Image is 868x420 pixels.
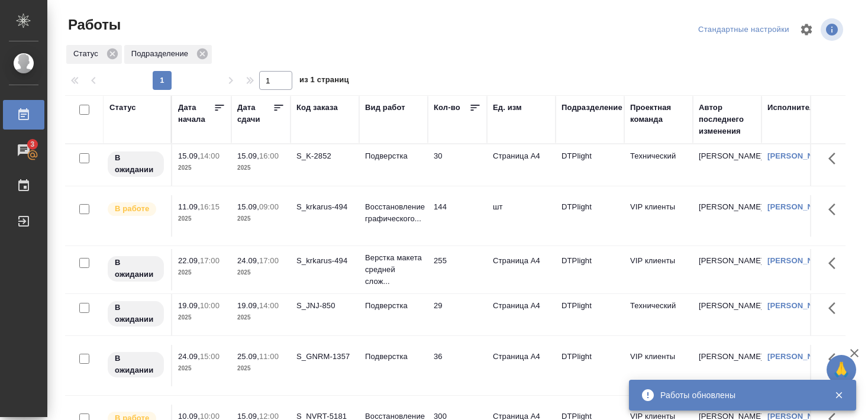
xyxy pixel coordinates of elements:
p: 2025 [178,363,225,374]
td: 255 [428,249,487,290]
div: Исполнитель назначен, приступать к работе пока рано [107,351,165,379]
td: [PERSON_NAME] [693,345,761,386]
span: из 1 страниц [299,73,349,90]
button: Здесь прячутся важные кнопки [821,144,850,173]
td: 144 [428,195,487,237]
td: DTPlight [556,294,624,335]
p: 15.09, [178,151,200,160]
p: 2025 [178,213,225,225]
td: [PERSON_NAME] [693,144,761,186]
div: Проектная команда [630,102,687,125]
td: [PERSON_NAME] [693,294,761,335]
div: S_GNRM-1357 [296,351,353,363]
div: Исполнитель назначен, приступать к работе пока рано [107,300,165,328]
div: Кол-во [434,102,460,114]
td: DTPlight [556,249,624,290]
div: Дата начала [178,102,214,125]
td: Страница А4 [487,249,556,290]
span: 3 [23,138,41,150]
a: 3 [3,135,44,165]
p: 2025 [178,162,225,174]
button: Здесь прячутся важные кнопки [821,345,850,373]
div: Автор последнего изменения [699,102,756,137]
div: Исполнитель назначен, приступать к работе пока рано [107,255,165,283]
td: [PERSON_NAME] [693,249,761,290]
p: 15.09, [237,151,259,160]
div: Код заказа [296,102,338,114]
p: Статус [73,48,102,60]
p: 17:00 [200,256,220,265]
div: Исполнитель назначен, приступать к работе пока рано [107,150,165,178]
p: 10:00 [200,301,220,310]
span: Настроить таблицу [792,15,821,44]
div: Подразделение [124,45,212,64]
p: 14:00 [200,151,220,160]
div: Подразделение [562,102,622,114]
p: В ожидании [115,152,157,176]
td: Технический [624,144,693,186]
a: [PERSON_NAME] [767,301,833,310]
p: 2025 [178,312,225,324]
p: В ожидании [115,302,157,325]
button: Здесь прячутся важные кнопки [821,294,850,322]
td: 29 [428,294,487,335]
p: 09:00 [259,202,279,211]
td: VIP клиенты [624,249,693,290]
div: Исполнитель выполняет работу [107,201,165,217]
span: Работы [65,15,121,34]
a: [PERSON_NAME] [767,352,833,361]
p: В работе [115,203,149,215]
div: S_JNJ-850 [296,300,353,312]
div: Исполнитель [767,102,819,114]
td: [PERSON_NAME] [693,195,761,237]
td: Страница А4 [487,294,556,335]
div: S_krkarus-494 [296,255,353,267]
td: VIP клиенты [624,195,693,237]
p: 2025 [237,267,285,279]
a: [PERSON_NAME] [767,202,833,211]
td: DTPlight [556,345,624,386]
p: 25.09, [237,352,259,361]
p: 15:00 [200,352,220,361]
td: VIP клиенты [624,345,693,386]
button: 🙏 [827,355,856,385]
p: Подверстка [365,351,422,363]
button: Здесь прячутся важные кнопки [821,195,850,224]
p: 2025 [237,162,285,174]
p: 2025 [178,267,225,279]
div: Дата сдачи [237,102,273,125]
p: 19.09, [237,301,259,310]
p: 11:00 [259,352,279,361]
p: В ожидании [115,257,157,280]
p: 11.09, [178,202,200,211]
p: 2025 [237,312,285,324]
div: S_krkarus-494 [296,201,353,213]
td: 36 [428,345,487,386]
p: 24.09, [237,256,259,265]
div: Работы обновлены [660,389,817,401]
p: 22.09, [178,256,200,265]
p: 17:00 [259,256,279,265]
td: Технический [624,294,693,335]
p: Подверстка [365,300,422,312]
p: 2025 [237,213,285,225]
div: Ед. изм [493,102,522,114]
td: 30 [428,144,487,186]
p: 2025 [237,363,285,374]
p: Подверстка [365,150,422,162]
p: 19.09, [178,301,200,310]
a: [PERSON_NAME] [767,151,833,160]
div: split button [695,21,792,39]
div: Статус [109,102,136,114]
span: Посмотреть информацию [821,18,846,41]
p: 16:00 [259,151,279,160]
td: Страница А4 [487,144,556,186]
p: 24.09, [178,352,200,361]
span: 🙏 [831,357,851,382]
p: 16:15 [200,202,220,211]
div: Вид работ [365,102,405,114]
a: [PERSON_NAME] [767,256,833,265]
button: Здесь прячутся важные кнопки [821,249,850,277]
p: Восстановление графического... [365,201,422,225]
td: Страница А4 [487,345,556,386]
